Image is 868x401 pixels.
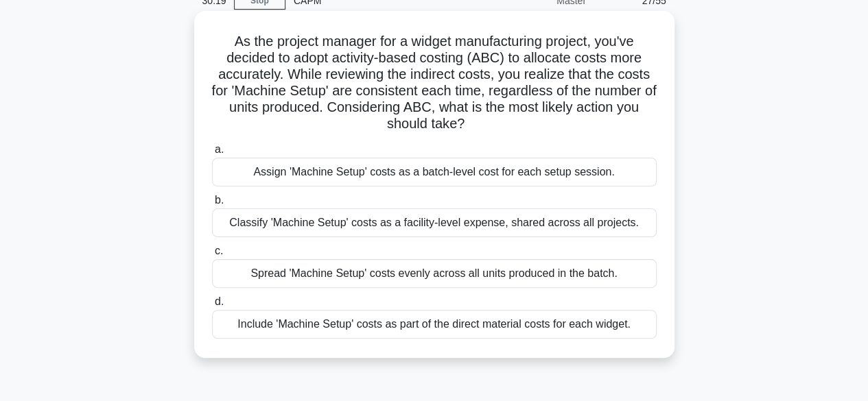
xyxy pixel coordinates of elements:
div: Include 'Machine Setup' costs as part of the direct material costs for each widget. [212,310,657,339]
span: b. [215,194,224,206]
div: Assign 'Machine Setup' costs as a batch-level cost for each setup session. [212,158,657,186]
span: a. [215,143,224,155]
span: d. [215,295,224,307]
span: c. [215,245,223,256]
div: Spread 'Machine Setup' costs evenly across all units produced in the batch. [212,259,657,288]
div: Classify 'Machine Setup' costs as a facility-level expense, shared across all projects. [212,208,657,237]
h5: As the project manager for a widget manufacturing project, you've decided to adopt activity-based... [211,33,658,133]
